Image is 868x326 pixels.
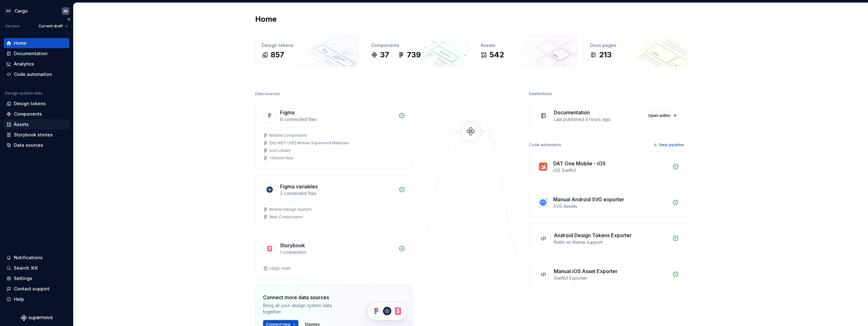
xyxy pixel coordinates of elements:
[599,50,612,60] div: 213
[651,140,687,149] button: New pipeline
[4,284,69,294] button: Contact support
[14,111,42,117] div: Components
[269,156,293,161] div: + 3 more files
[380,50,389,60] div: 37
[407,50,421,60] div: 739
[4,99,69,109] a: Design tokens
[4,119,69,129] a: Assets
[659,142,684,147] span: New pipeline
[64,15,73,24] button: Collapse sidebar
[269,148,291,153] div: Icon Library
[14,61,34,67] div: Analytics
[584,36,687,66] a: Docs pages213
[280,242,305,249] div: Storybook
[4,7,12,15] div: DS
[4,140,69,150] a: Data sources
[15,8,28,14] div: Cargo
[554,275,669,281] div: SwiftUI Exporter
[36,22,71,31] button: Current draft
[14,132,53,138] div: Storybook stories
[255,234,413,279] a: Storybook1 connectioncargo-main
[553,160,606,167] div: DAT One Mobile - iOS
[14,255,43,261] div: Notifications
[365,36,468,66] a: Components37739
[262,42,352,49] div: Design tokens
[38,24,63,29] span: Current draft
[269,214,303,220] div: Web Components
[490,50,504,60] div: 542
[553,167,669,174] div: iOS SwiftUI
[4,273,69,283] a: Settings
[255,175,413,227] a: Figma variables2 connected filesMobile Design SystemWeb Components
[553,203,669,209] div: SVG Assets
[5,24,20,29] div: Version
[4,294,69,304] button: Help
[14,121,29,128] div: Assets
[14,296,24,302] div: Help
[554,232,632,239] div: Android Design Tokens Exporter
[280,109,295,116] div: Figma
[255,89,280,98] div: Data sources
[529,140,561,149] div: Code automation
[269,133,308,138] div: Mobile Components
[4,263,69,273] button: Search ⌘K
[255,36,358,66] a: Design tokens857
[5,91,42,96] div: Design system data
[14,100,46,107] div: Design tokens
[4,130,69,140] a: Storybook stories
[4,69,69,79] a: Code automation
[14,40,26,46] div: Home
[21,315,52,321] svg: Supernova Logo
[280,190,395,197] div: 2 connected files
[371,42,461,49] div: Components
[529,89,552,98] div: Destinations
[14,275,32,282] div: Settings
[554,267,618,275] div: Manual iOS Asset Exporter
[4,38,69,48] a: Home
[263,302,348,315] div: Bring all your design system data together.
[280,116,395,123] div: 6 connected files
[271,50,284,60] div: 857
[648,113,671,118] span: Open editor
[4,109,69,119] a: Components
[269,266,291,271] div: cargo-main
[4,253,69,263] button: Notifications
[554,239,669,245] div: Kotlin w/ theme support
[14,265,38,271] div: Search ⌘K
[255,101,413,169] a: Figma6 connected filesMobile Components[DO NOT USE] Mobile Supernova MaterialsIcon Library+3more ...
[554,116,642,123] div: Last published 4 hours ago
[645,111,679,120] a: Open editor
[554,109,590,116] div: Documentation
[263,294,348,301] div: Connect more data sources
[14,286,50,292] div: Contact support
[4,49,69,59] a: Documentation
[63,9,68,14] div: AE
[590,42,680,49] div: Docs pages
[4,59,69,69] a: Analytics
[269,207,312,212] div: Mobile Design System
[474,36,577,66] a: Assets542
[255,14,277,24] h2: Home
[481,42,571,49] div: Assets
[14,71,52,77] div: Code automation
[14,142,43,148] div: Data sources
[269,140,349,146] div: [DO NOT USE] Mobile Supernova Materials
[280,183,318,190] div: Figma variables
[553,196,624,203] div: Manual Android SVG exporter
[280,249,395,255] div: 1 connection
[1,4,72,18] button: DSCargoAE
[14,50,48,57] div: Documentation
